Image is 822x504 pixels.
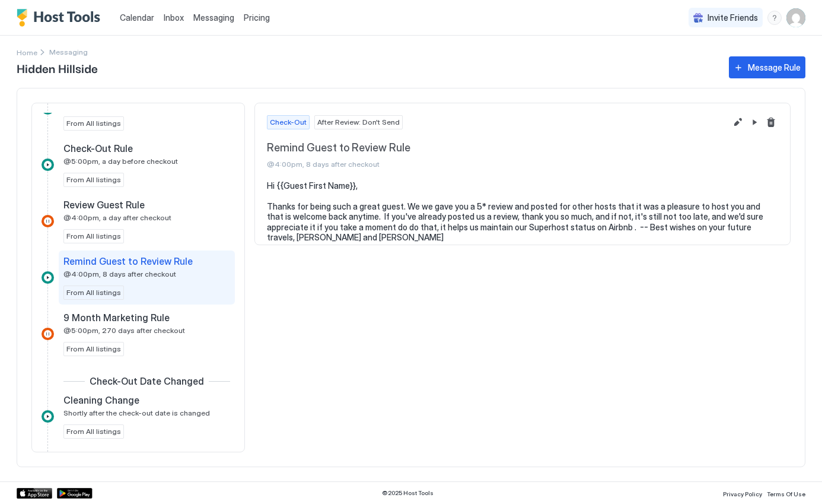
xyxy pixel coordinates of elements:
[767,490,805,497] span: Terms Of Use
[193,12,234,23] span: Messaging
[193,11,234,24] a: Messaging
[723,487,762,499] a: Privacy Policy
[786,8,805,27] div: User profile
[66,118,121,129] span: From All listings
[17,46,37,58] div: Breadcrumb
[63,213,171,222] span: @4:00pm, a day after checkout
[748,61,801,74] div: Message Rule
[66,344,121,354] span: From All listings
[49,47,88,56] span: Breadcrumb
[66,175,121,185] span: From All listings
[57,488,93,499] a: Google Play Store
[164,12,184,23] span: Inbox
[120,12,154,23] span: Calendar
[708,12,758,23] span: Invite Friends
[120,11,154,24] a: Calendar
[17,59,717,77] span: Hidden Hillside
[164,11,184,24] a: Inbox
[66,231,121,242] span: From All listings
[382,489,434,497] span: © 2025 Host Tools
[63,408,210,417] span: Shortly after the check-out date is changed
[66,287,121,298] span: From All listings
[63,326,185,335] span: @5:00pm, 270 days after checkout
[63,199,145,211] span: Review Guest Rule
[270,117,307,128] span: Check-Out
[767,11,782,25] div: menu
[729,56,805,78] button: Message Rule
[66,426,121,437] span: From All listings
[267,180,778,243] pre: Hi {{Guest First Name}}, Thanks for being such a great guest. We we gave you a 5* review and post...
[17,9,106,27] a: Host Tools Logo
[63,394,139,406] span: Cleaning Change
[63,157,178,166] span: @5:00pm, a day before checkout
[63,255,193,267] span: Remind Guest to Review Rule
[63,270,176,278] span: @4:00pm, 8 days after checkout
[17,46,37,58] a: Home
[764,115,778,129] button: Delete message rule
[747,115,762,129] button: Pause Message Rule
[767,487,805,499] a: Terms Of Use
[267,160,726,169] span: @4:00pm, 8 days after checkout
[317,117,400,128] span: After Review: Don't Send
[17,488,52,499] a: App Store
[244,12,270,23] span: Pricing
[12,464,40,492] iframe: Intercom live chat
[731,115,745,129] button: Edit message rule
[63,142,133,154] span: Check-Out Rule
[17,48,37,57] span: Home
[723,490,762,497] span: Privacy Policy
[63,312,170,324] span: 9 Month Marketing Rule
[90,375,204,387] span: Check-Out Date Changed
[267,141,726,155] span: Remind Guest to Review Rule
